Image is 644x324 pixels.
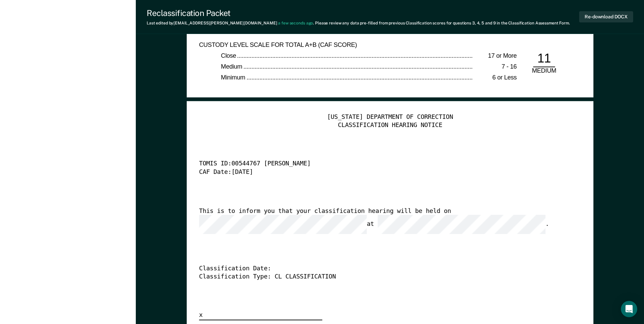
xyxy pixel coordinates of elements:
[147,8,570,18] div: Reclassification Packet
[473,52,517,60] div: 17 or More
[221,63,243,70] span: Medium
[199,113,581,122] div: [US_STATE] DEPARTMENT OF CORRECTION
[199,41,495,49] div: CUSTODY LEVEL SCALE FOR TOTAL A+B (CAF SCORE)
[528,68,560,76] div: MEDIUM
[147,21,570,25] div: Last edited by [EMAIL_ADDRESS][PERSON_NAME][DOMAIN_NAME] . Please review any data pre-filled from...
[199,121,581,129] div: CLASSIFICATION HEARING NOTICE
[199,273,562,281] div: Classification Type: CL CLASSIFICATION
[473,63,517,71] div: 7 - 16
[621,301,637,317] div: Open Intercom Messenger
[199,168,562,176] div: CAF Date: [DATE]
[579,11,633,22] button: Re-download DOCX
[533,51,555,68] div: 11
[199,160,562,168] div: TOMIS ID: 00544767 [PERSON_NAME]
[199,207,562,234] div: This is to inform you that your classification hearing will be held on at .
[199,265,562,273] div: Classification Date:
[278,21,313,25] span: a few seconds ago
[221,74,246,81] span: Minimum
[221,52,237,59] span: Close
[199,312,322,321] div: x
[473,74,517,83] div: 6 or Less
